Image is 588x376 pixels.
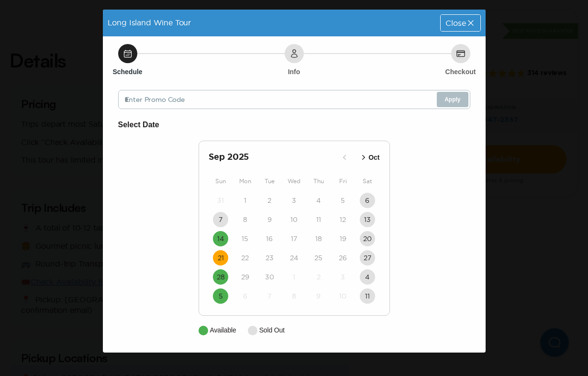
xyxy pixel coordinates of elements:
[311,212,326,227] button: 11
[237,231,253,246] button: 15
[364,253,371,263] time: 27
[108,18,191,27] span: Long Island Wine Tour
[340,215,346,224] time: 12
[112,67,142,77] h6: Schedule
[262,212,277,227] button: 9
[241,253,249,263] time: 22
[445,19,466,27] span: Close
[335,250,351,265] button: 26
[286,288,301,304] button: 8
[217,272,225,282] time: 28
[267,196,271,205] time: 2
[262,269,277,285] button: 30
[292,196,296,205] time: 3
[360,269,375,285] button: 4
[316,291,321,301] time: 9
[445,67,476,77] h6: Checkout
[244,196,246,205] time: 1
[213,212,228,227] button: 7
[233,176,257,187] div: Mon
[237,250,253,265] button: 22
[267,215,272,224] time: 9
[311,193,326,208] button: 4
[266,234,273,243] time: 16
[218,253,224,263] time: 21
[237,269,253,285] button: 29
[259,325,285,335] p: Sold Out
[335,231,351,246] button: 19
[242,234,248,243] time: 15
[331,176,355,187] div: Fri
[243,215,247,224] time: 8
[262,231,277,246] button: 16
[360,250,375,265] button: 27
[335,269,351,285] button: 3
[265,272,274,282] time: 30
[213,269,228,285] button: 28
[267,291,271,301] time: 7
[306,176,331,187] div: Thu
[286,193,301,208] button: 3
[314,253,322,263] time: 25
[219,215,222,224] time: 7
[360,212,375,227] button: 13
[210,325,236,335] p: Available
[288,67,300,77] h6: Info
[213,250,228,265] button: 21
[213,193,228,208] button: 31
[286,231,301,246] button: 17
[282,176,306,187] div: Wed
[335,212,351,227] button: 12
[217,234,224,243] time: 14
[341,196,345,205] time: 5
[356,150,382,166] button: Oct
[363,234,372,243] time: 20
[311,269,326,285] button: 2
[335,193,351,208] button: 5
[360,231,375,246] button: 20
[291,234,297,243] time: 17
[262,288,277,304] button: 7
[335,288,351,304] button: 10
[213,231,228,246] button: 14
[286,212,301,227] button: 10
[293,272,295,282] time: 1
[315,234,322,243] time: 18
[118,119,470,131] h6: Select Date
[316,215,321,224] time: 11
[365,291,370,301] time: 11
[339,253,347,263] time: 26
[365,196,369,205] time: 6
[286,269,301,285] button: 1
[237,212,253,227] button: 8
[365,272,369,282] time: 4
[364,215,371,224] time: 13
[292,291,296,301] time: 8
[360,193,375,208] button: 6
[311,250,326,265] button: 25
[340,234,346,243] time: 19
[339,291,346,301] time: 10
[341,272,345,282] time: 3
[316,196,321,205] time: 4
[237,288,253,304] button: 6
[317,272,321,282] time: 2
[360,288,375,304] button: 11
[311,288,326,304] button: 9
[262,250,277,265] button: 23
[355,176,379,187] div: Sat
[262,193,277,208] button: 2
[209,176,233,187] div: Sun
[311,231,326,246] button: 18
[237,193,253,208] button: 1
[266,253,274,263] time: 23
[217,196,224,205] time: 31
[286,250,301,265] button: 24
[241,272,249,282] time: 29
[290,253,298,263] time: 24
[213,288,228,304] button: 5
[209,151,337,164] h2: Sep 2025
[243,291,247,301] time: 6
[290,215,298,224] time: 10
[257,176,282,187] div: Tue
